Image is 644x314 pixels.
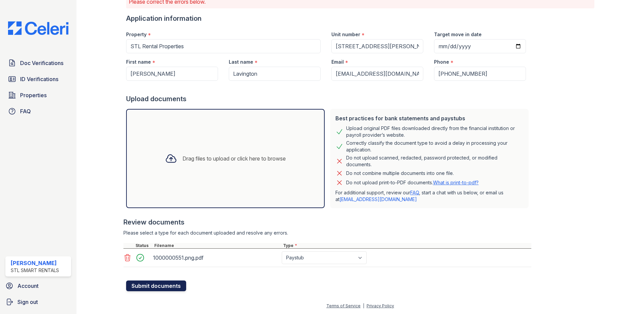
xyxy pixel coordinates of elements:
[331,59,344,65] label: Email
[346,179,479,186] p: Do not upload print-to-PDF documents.
[153,252,279,263] div: 1000000551.png.pdf
[182,154,286,163] div: Drag files to upload or click here to browse
[5,72,71,86] a: ID Verifications
[434,59,449,65] label: Phone
[326,303,361,308] a: Terms of Service
[123,230,531,236] div: Please select a type for each document uploaded and resolve any errors.
[123,217,531,227] div: Review documents
[363,303,364,308] div: |
[433,180,479,185] a: What is print-to-pdf?
[20,91,47,99] span: Properties
[126,280,186,291] button: Submit documents
[335,189,523,203] p: For additional support, review our , start a chat with us below, or email us at
[367,303,394,308] a: Privacy Policy
[410,190,419,195] a: FAQ
[5,105,71,118] a: FAQ
[339,196,417,202] a: [EMAIL_ADDRESS][DOMAIN_NAME]
[331,31,360,38] label: Unit number
[20,59,63,67] span: Doc Verifications
[126,14,531,23] div: Application information
[3,279,74,293] a: Account
[20,75,58,83] span: ID Verifications
[126,31,147,38] label: Property
[229,59,253,65] label: Last name
[153,243,282,248] div: Filename
[3,295,74,309] a: Sign out
[126,59,151,65] label: First name
[17,298,38,306] span: Sign out
[134,243,153,248] div: Status
[11,259,59,267] div: [PERSON_NAME]
[434,31,482,38] label: Target move in date
[282,243,531,248] div: Type
[11,267,59,274] div: STL Smart Rentals
[126,94,531,104] div: Upload documents
[5,56,71,70] a: Doc Verifications
[5,88,71,102] a: Properties
[20,107,31,115] span: FAQ
[17,282,39,290] span: Account
[346,140,523,153] div: Correctly classify the document type to avoid a delay in processing your application.
[3,21,74,35] img: CE_Logo_Blue-a8612792a0a2168367f1c8372b55b34899dd931a85d93a1a3d3e32e68fde9ad4.png
[335,114,523,122] div: Best practices for bank statements and paystubs
[346,125,523,138] div: Upload original PDF files downloaded directly from the financial institution or payroll provider’...
[346,169,454,177] div: Do not combine multiple documents into one file.
[346,154,523,168] div: Do not upload scanned, redacted, password protected, or modified documents.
